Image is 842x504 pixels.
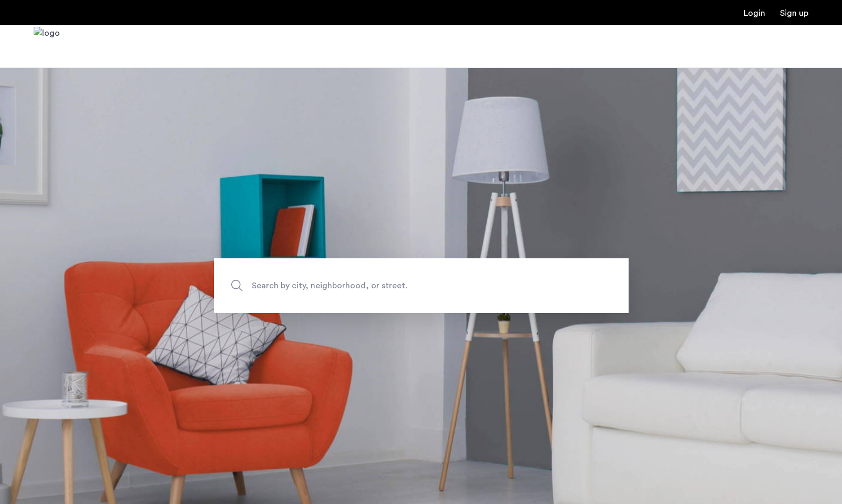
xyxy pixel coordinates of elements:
a: Registration [780,9,808,17]
span: Search by city, neighborhood, or street. [252,279,542,293]
input: Apartment Search [214,258,629,313]
a: Cazamio Logo [34,27,60,66]
a: Login [744,9,765,17]
img: logo [34,27,60,66]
